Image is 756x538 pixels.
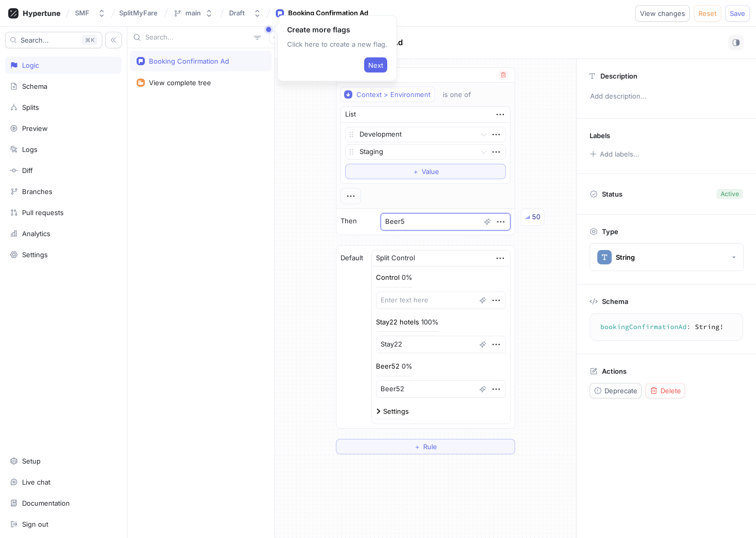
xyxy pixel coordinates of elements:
[383,408,409,415] div: Settings
[22,145,37,153] div: Logs
[402,363,412,370] div: 0%
[22,251,48,259] div: Settings
[423,444,437,450] span: Rule
[376,336,506,353] textarea: Stay22
[22,520,48,528] div: Sign out
[640,10,685,16] span: View changes
[616,253,635,262] div: String
[22,187,52,196] div: Branches
[21,37,49,43] span: Search...
[345,109,356,120] div: List
[730,10,745,16] span: Save
[721,189,739,199] div: Active
[376,380,506,398] textarea: Beer52
[169,5,217,22] button: main
[356,90,430,99] div: Context > Environment
[22,457,41,465] div: Setup
[586,147,642,161] button: Add labels...
[600,72,637,80] p: Description
[22,61,39,69] div: Logic
[635,5,690,22] button: View changes
[604,388,637,394] span: Deprecate
[698,10,716,16] span: Reset
[185,9,201,17] div: main
[376,361,400,372] p: Beer52
[376,317,419,328] p: Stay22 hotels
[82,35,98,45] div: K
[119,9,158,16] span: SplitMyFare
[438,87,486,102] button: is one of
[288,8,368,18] div: Booking Confirmation Ad
[402,274,412,281] div: 0%
[660,388,681,394] span: Delete
[22,499,70,507] div: Documentation
[22,103,39,111] div: Splits
[412,168,419,175] span: ＋
[585,88,747,105] p: Add description...
[443,90,471,99] div: is one of
[71,5,110,22] button: SMF
[422,168,439,175] span: Value
[602,187,622,201] p: Status
[532,212,540,222] div: 50
[421,319,439,325] div: 100%
[414,444,421,450] span: ＋
[376,253,415,263] div: Split Control
[336,439,515,454] button: ＋Rule
[341,216,357,226] p: Then
[646,383,685,398] button: Delete
[341,87,435,102] button: Context > Environment
[725,5,750,22] button: Save
[225,5,266,22] button: Draft
[22,478,50,486] div: Live chat
[602,227,618,236] p: Type
[5,32,102,48] button: Search...K
[149,57,229,65] div: Booking Confirmation Ad
[22,82,47,90] div: Schema
[381,213,511,230] textarea: Beer5
[602,367,627,375] p: Actions
[149,79,211,87] div: View complete tree
[22,208,64,217] div: Pull requests
[22,229,50,238] div: Analytics
[5,494,122,512] a: Documentation
[602,297,628,305] p: Schema
[590,131,610,140] p: Labels
[22,166,33,175] div: Diff
[590,243,744,271] button: String
[590,383,641,398] button: Deprecate
[75,9,89,17] div: SMF
[594,318,739,336] textarea: bookingConfirmationAd: String!
[145,32,250,43] input: Search...
[229,9,245,17] div: Draft
[694,5,721,22] button: Reset
[22,124,48,132] div: Preview
[376,273,400,283] p: Control
[341,253,363,263] p: Default
[345,164,506,179] button: ＋Value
